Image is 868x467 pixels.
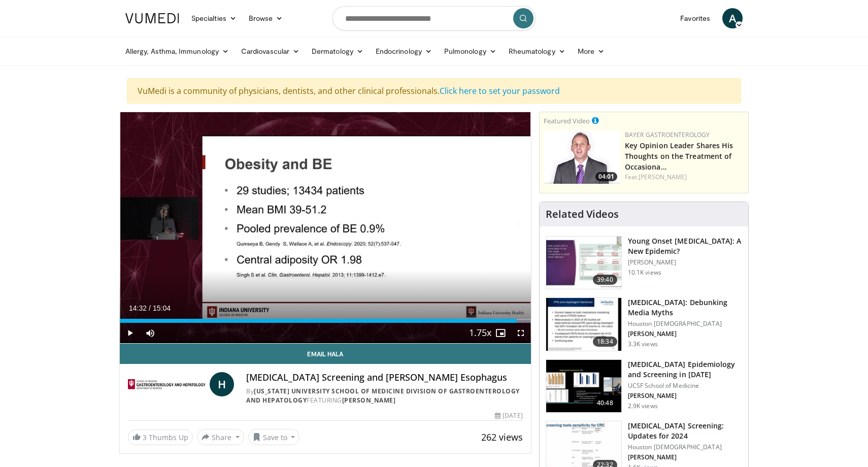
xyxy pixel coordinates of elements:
img: VuMedi Logo [125,13,179,23]
p: [PERSON_NAME] [628,392,742,400]
a: Browse [243,8,289,28]
span: 40:48 [593,398,617,408]
a: [US_STATE] University School of Medicine Division of Gastroenterology and Hepatology [246,387,520,405]
h3: [MEDICAL_DATA] Screening: Updates for 2024 [628,421,742,441]
h3: [MEDICAL_DATA]: Debunking Media Myths [628,297,742,318]
h3: Young Onset [MEDICAL_DATA]: A New Epidemic? [628,236,742,256]
p: 10.1K views [628,269,661,277]
span: / [149,304,151,312]
a: 40:48 [MEDICAL_DATA] Epidemiology and Screening in [DATE] UCSF School of Medicine [PERSON_NAME] 2... [546,359,742,413]
div: [DATE] [495,411,522,420]
span: 39:40 [593,275,617,285]
a: H [210,372,234,396]
img: Indiana University School of Medicine Division of Gastroenterology and Hepatology [128,372,206,396]
input: Search topics, interventions [332,6,536,30]
a: Specialties [185,8,243,28]
p: 3.3K views [628,340,658,348]
a: [PERSON_NAME] [639,173,687,181]
a: 3 Thumbs Up [128,429,193,445]
a: 39:40 Young Onset [MEDICAL_DATA]: A New Epidemic? [PERSON_NAME] 10.1K views [546,236,742,290]
a: Allergy, Asthma, Immunology [119,41,235,61]
img: 4f7dad9e-3940-4d85-ae6d-738c7701fc76.150x105_q85_crop-smart_upscale.jpg [546,298,621,351]
small: Featured Video [544,116,590,125]
a: Email Hala [120,344,531,364]
a: Key Opinion Leader Shares His Thoughts on the Treatment of Occasiona… [625,141,733,172]
a: [PERSON_NAME] [342,396,396,405]
a: Rheumatology [503,41,572,61]
a: Dermatology [306,41,370,61]
div: VuMedi is a community of physicians, dentists, and other clinical professionals. [127,78,741,104]
a: 18:34 [MEDICAL_DATA]: Debunking Media Myths Houston [DEMOGRAPHIC_DATA] [PERSON_NAME] 3.3K views [546,297,742,351]
p: 2.9K views [628,402,658,410]
a: More [572,41,611,61]
p: [PERSON_NAME] [628,453,742,461]
a: Click here to set your password [440,85,560,96]
p: Houston [DEMOGRAPHIC_DATA] [628,320,742,328]
span: 3 [143,432,147,442]
button: Playback Rate [470,323,490,343]
button: Play [120,323,140,343]
h4: [MEDICAL_DATA] Screening and [PERSON_NAME] Esophagus [246,372,522,383]
a: 04:01 [544,130,620,184]
p: [PERSON_NAME] [628,258,742,266]
span: 18:34 [593,337,617,347]
div: By FEATURING [246,387,522,405]
span: 14:32 [129,304,147,312]
button: Mute [140,323,160,343]
button: Fullscreen [511,323,531,343]
button: Enable picture-in-picture mode [490,323,511,343]
a: A [722,8,743,28]
div: Progress Bar [120,319,531,323]
img: 9828b8df-38ad-4333-b93d-bb657251ca89.png.150x105_q85_crop-smart_upscale.png [544,130,620,184]
p: [PERSON_NAME] [628,330,742,338]
h4: Related Videos [546,208,619,220]
div: Feat. [625,173,744,182]
a: Favorites [674,8,716,28]
p: UCSF School of Medicine [628,382,742,390]
img: b23cd043-23fa-4b3f-b698-90acdd47bf2e.150x105_q85_crop-smart_upscale.jpg [546,237,621,289]
a: Bayer Gastroenterology [625,130,710,139]
p: Houston [DEMOGRAPHIC_DATA] [628,443,742,451]
a: Cardiovascular [235,41,306,61]
span: 262 views [481,431,523,443]
span: 15:04 [153,304,171,312]
img: d3fc78f8-41f1-4380-9dfb-a9771e77df97.150x105_q85_crop-smart_upscale.jpg [546,360,621,413]
video-js: Video Player [120,112,531,344]
a: Pulmonology [438,41,503,61]
a: Endocrinology [370,41,438,61]
h3: [MEDICAL_DATA] Epidemiology and Screening in [DATE] [628,359,742,380]
button: Share [197,429,244,445]
button: Save to [248,429,300,445]
span: 04:01 [595,172,617,181]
